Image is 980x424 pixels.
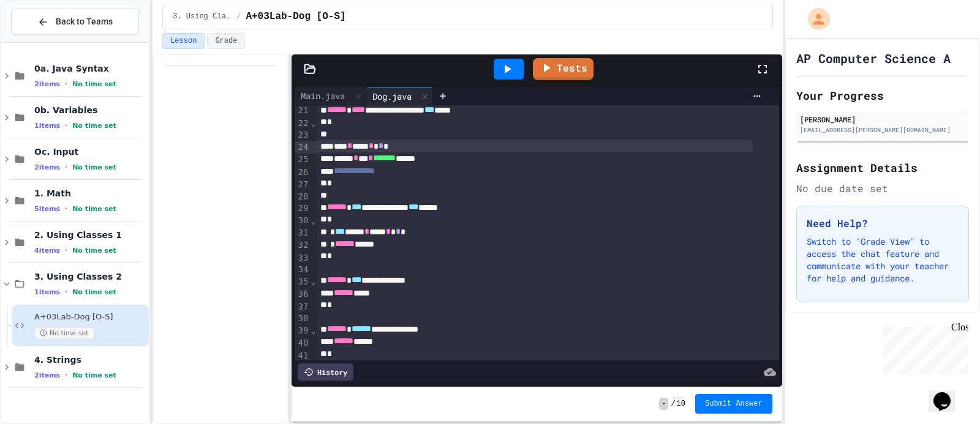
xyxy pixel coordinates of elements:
div: 33 [295,252,310,264]
span: No time set [72,122,116,130]
span: - [659,398,668,410]
span: Fold line [310,118,316,128]
div: 30 [295,215,310,227]
div: [PERSON_NAME] [800,114,965,125]
div: History [298,363,353,381]
div: 25 [295,154,310,166]
div: 32 [295,239,310,251]
span: • [65,121,67,130]
span: No time set [72,163,116,171]
h3: Need Help? [807,216,959,231]
div: 22 [295,117,310,130]
span: 3. Using Classes 2 [34,271,146,282]
span: 1 items [34,122,60,130]
span: Submit Answer [705,399,763,409]
div: Main.java [295,87,366,105]
button: Grade [207,33,245,49]
span: 2 items [34,371,60,379]
div: 31 [295,227,310,239]
button: Back to Teams [11,9,139,35]
span: • [65,79,67,89]
span: 0a. Java Syntax [34,63,146,74]
div: Chat with us now!Close [5,5,85,78]
span: No time set [72,205,116,213]
span: • [65,204,67,214]
span: 1. Math [34,188,146,199]
div: 39 [295,325,310,337]
span: • [65,287,67,297]
div: 28 [295,191,310,203]
span: No time set [34,327,94,339]
span: 1 items [34,288,60,296]
span: Back to Teams [56,15,113,28]
span: 2. Using Classes 1 [34,229,146,240]
span: Fold line [310,216,316,226]
div: 37 [295,301,310,313]
div: 35 [295,276,310,288]
span: Oc. Input [34,146,146,157]
span: • [65,162,67,172]
span: A+03Lab-Dog [O-S] [34,312,146,322]
div: 29 [295,203,310,215]
div: 40 [295,337,310,349]
a: Tests [533,58,594,80]
span: A+03Lab-Dog [O-S] [246,9,345,24]
h2: Your Progress [796,87,969,104]
span: Fold line [310,325,316,335]
span: / [236,12,241,21]
span: No time set [72,80,116,88]
div: 38 [295,313,310,325]
div: 27 [295,179,310,191]
div: 23 [295,129,310,141]
span: • [65,245,67,255]
span: • [65,370,67,380]
div: Dog.java [366,90,418,103]
span: 5 items [34,205,60,213]
span: 4. Strings [34,354,146,365]
span: No time set [72,371,116,379]
h2: Assignment Details [796,159,969,176]
div: 41 [295,350,310,362]
span: 10 [677,399,685,409]
div: Main.java [295,89,351,102]
iframe: chat widget [878,322,968,374]
span: / [671,399,675,409]
div: 21 [295,105,310,117]
div: 36 [295,288,310,300]
span: 0b. Variables [34,105,146,116]
div: 26 [295,166,310,179]
div: No due date set [796,181,969,196]
p: Switch to "Grade View" to access the chat feature and communicate with your teacher for help and ... [807,236,959,285]
button: Lesson [162,33,205,49]
h1: AP Computer Science A [796,50,951,67]
span: No time set [72,247,116,255]
span: 3. Using Classes 2 [173,12,232,21]
span: 4 items [34,247,60,255]
span: 2 items [34,163,60,171]
span: Fold line [310,277,316,286]
span: No time set [72,288,116,296]
div: My Account [795,5,833,33]
iframe: chat widget [929,375,968,412]
div: 24 [295,141,310,154]
div: [EMAIL_ADDRESS][PERSON_NAME][DOMAIN_NAME] [800,125,965,135]
span: 2 items [34,80,60,88]
div: 34 [295,264,310,276]
div: Dog.java [366,87,433,105]
button: Submit Answer [695,394,772,414]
